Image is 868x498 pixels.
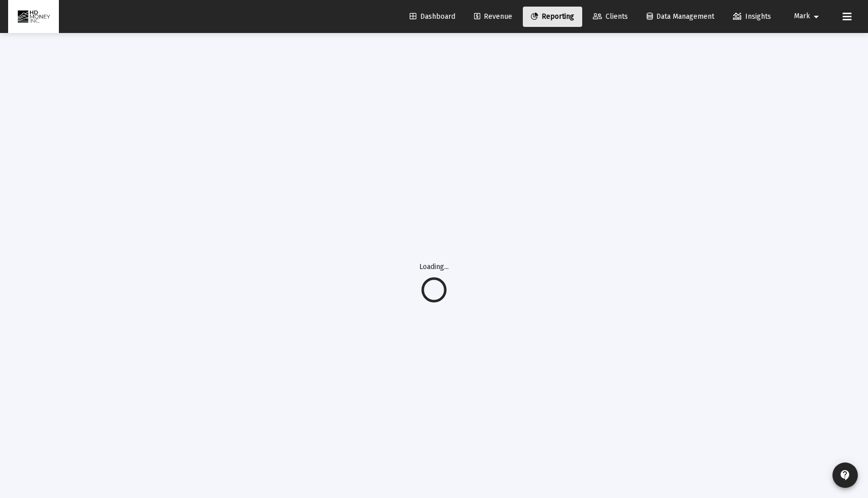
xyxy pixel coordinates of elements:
mat-icon: arrow_drop_down [810,7,822,27]
span: Insights [733,12,771,21]
a: Reporting [523,7,582,27]
a: Insights [725,7,779,27]
span: Clients [593,12,628,21]
span: Data Management [647,12,714,21]
span: Mark [794,12,810,21]
img: Dashboard [16,7,51,27]
mat-icon: contact_support [839,469,851,481]
button: Mark [782,6,834,26]
span: Revenue [474,12,512,21]
a: Dashboard [402,7,463,27]
a: Data Management [639,7,722,27]
a: Clients [585,7,636,27]
span: Dashboard [410,12,455,21]
span: Reporting [531,12,574,21]
a: Revenue [466,7,520,27]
